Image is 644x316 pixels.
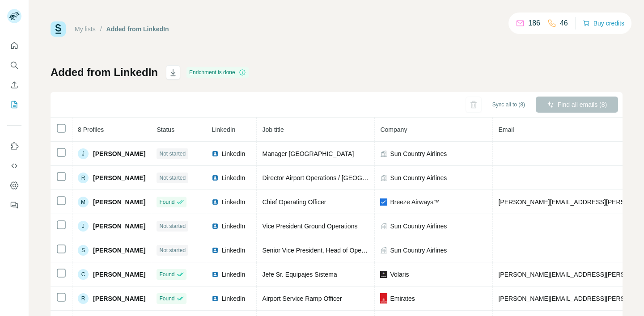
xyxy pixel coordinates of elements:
button: Enrich CSV [7,77,21,93]
img: LinkedIn logo [212,174,219,181]
span: LinkedIn [221,222,245,231]
img: Surfe Logo [51,21,66,37]
span: Sun Country Airlines [390,246,447,255]
span: Not started [159,246,186,254]
button: Search [7,57,21,73]
p: 186 [528,18,540,29]
span: [PERSON_NAME] [93,149,145,158]
div: M [78,197,89,207]
img: LinkedIn logo [212,295,219,302]
img: company-logo [380,198,387,206]
span: Company [380,126,407,133]
img: LinkedIn logo [212,247,219,254]
span: Not started [159,174,186,182]
span: LinkedIn [221,246,245,255]
span: Breeze Airways™ [390,198,439,206]
p: 46 [560,18,568,29]
span: [PERSON_NAME] [93,246,145,255]
div: J [78,221,89,232]
button: Dashboard [7,177,21,194]
span: LinkedIn [221,173,245,182]
span: LinkedIn [221,149,245,158]
li: / [100,25,102,34]
span: LinkedIn [221,198,245,206]
span: LinkedIn [221,270,245,279]
button: My lists [7,97,21,113]
img: company-logo [380,293,387,303]
button: Quick start [7,38,21,54]
div: Added from LinkedIn [106,25,169,34]
span: Not started [159,222,186,230]
div: C [78,269,89,280]
button: Use Surfe API [7,158,21,174]
button: Feedback [7,197,21,213]
span: Job title [262,126,284,133]
span: Found [159,295,174,303]
div: S [78,245,89,256]
span: Found [159,270,174,278]
button: Sync all to (8) [486,98,531,111]
span: Sun Country Airlines [390,173,447,182]
span: [PERSON_NAME] [93,294,145,303]
span: Email [498,126,514,133]
span: [PERSON_NAME] [93,173,145,182]
button: Use Surfe on LinkedIn [7,138,21,154]
span: Not started [159,150,186,158]
img: LinkedIn logo [212,198,219,206]
img: LinkedIn logo [212,271,219,278]
span: Sun Country Airlines [390,222,447,231]
img: LinkedIn logo [212,223,219,230]
span: Vice President Ground Operations [262,223,357,230]
span: Director Airport Operations / [GEOGRAPHIC_DATA] [262,174,407,181]
img: company-logo [380,271,387,278]
div: R [78,173,89,183]
div: Enrichment is done [186,67,249,78]
span: LinkedIn [212,126,235,133]
span: Volaris [390,270,409,279]
span: Emirates [390,294,415,303]
span: Manager [GEOGRAPHIC_DATA] [262,150,354,157]
img: LinkedIn logo [212,150,219,157]
span: Sun Country Airlines [390,149,447,158]
span: [PERSON_NAME] [93,270,145,279]
span: Sync all to (8) [492,101,525,109]
div: R [78,293,89,304]
span: LinkedIn [221,294,245,303]
span: 8 Profiles [78,126,104,133]
span: [PERSON_NAME] [93,222,145,231]
h1: Added from LinkedIn [51,65,158,80]
div: J [78,148,89,159]
span: Status [157,126,174,133]
span: Airport Service Ramp Officer [262,295,342,302]
a: My lists [75,25,96,33]
span: [PERSON_NAME] [93,198,145,206]
span: Jefe Sr. Equipajes Sistema [262,271,337,278]
span: Chief Operating Officer [262,198,326,206]
span: Senior Vice President, Head of Operations [262,247,380,254]
span: Found [159,198,174,206]
button: Buy credits [583,17,624,29]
